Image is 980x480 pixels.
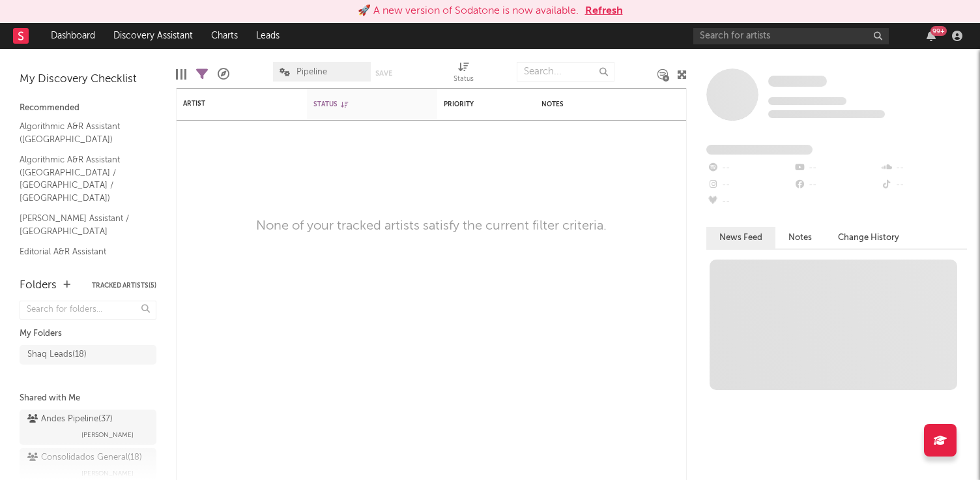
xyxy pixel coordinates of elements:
[768,75,827,88] a: Some Artist
[313,100,398,108] div: Status
[81,427,134,443] span: [PERSON_NAME]
[20,153,143,205] a: Algorithmic A&R Assistant ([GEOGRAPHIC_DATA] / [GEOGRAPHIC_DATA] / [GEOGRAPHIC_DATA])
[296,68,327,76] span: Pipeline
[706,160,793,177] div: --
[176,55,186,93] div: Edit Columns
[706,194,793,211] div: --
[20,100,156,116] div: Recommended
[375,70,392,77] button: Save
[20,72,156,87] div: My Discovery Checklist
[541,100,672,108] div: Notes
[768,110,885,118] span: 0 fans last week
[247,23,289,49] a: Leads
[358,3,579,19] div: 🚀 A new version of Sodatone is now available.
[693,28,889,44] input: Search for artists
[775,227,825,248] button: Notes
[880,177,967,194] div: --
[27,412,113,427] div: Andes Pipeline ( 37 )
[20,391,156,406] div: Shared with Me
[92,282,156,289] button: Tracked Artists(5)
[585,3,623,19] button: Refresh
[20,326,156,342] div: My Folders
[927,31,936,41] button: 99+
[706,177,793,194] div: --
[20,119,143,146] a: Algorithmic A&R Assistant ([GEOGRAPHIC_DATA])
[706,227,775,248] button: News Feed
[20,301,156,320] input: Search for folders...
[825,227,912,248] button: Change History
[880,160,967,177] div: --
[20,245,143,284] a: Editorial A&R Assistant ([GEOGRAPHIC_DATA] / [GEOGRAPHIC_DATA])
[930,26,947,36] div: 99 +
[202,23,247,49] a: Charts
[20,278,57,293] div: Folders
[196,55,208,93] div: Filters(0 of 5)
[20,410,156,445] a: Andes Pipeline(37)[PERSON_NAME]
[768,76,827,87] span: Some Artist
[183,100,281,108] div: Artist
[104,23,202,49] a: Discovery Assistant
[706,145,813,155] span: Fans Added by Platform
[793,177,880,194] div: --
[42,23,104,49] a: Dashboard
[793,160,880,177] div: --
[454,72,474,87] div: Status
[20,345,156,365] a: Shaq Leads(18)
[444,100,496,108] div: Priority
[218,55,229,93] div: A&R Pipeline
[256,218,607,234] div: None of your tracked artists satisfy the current filter criteria.
[27,347,87,363] div: Shaq Leads ( 18 )
[27,450,142,466] div: Consolidados General ( 18 )
[454,55,474,93] div: Status
[20,211,143,238] a: [PERSON_NAME] Assistant / [GEOGRAPHIC_DATA]
[517,62,614,82] input: Search...
[768,97,846,105] span: Tracking Since: [DATE]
